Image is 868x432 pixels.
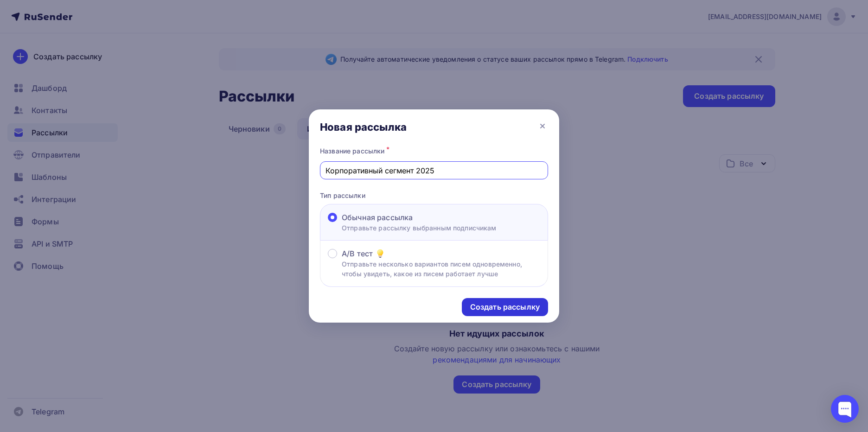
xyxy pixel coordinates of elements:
p: Отправьте рассылку выбранным подписчикам [342,223,497,233]
span: Обычная рассылка [342,212,413,223]
span: A/B тест [342,248,373,259]
div: Новая рассылка [320,121,407,133]
p: Тип рассылки [320,191,548,200]
div: Название рассылки [320,145,548,158]
div: Создать рассылку [470,302,540,312]
p: Отправьте несколько вариантов писем одновременно, чтобы увидеть, какое из писем работает лучше [342,259,540,279]
input: Придумайте название рассылки [325,165,543,176]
